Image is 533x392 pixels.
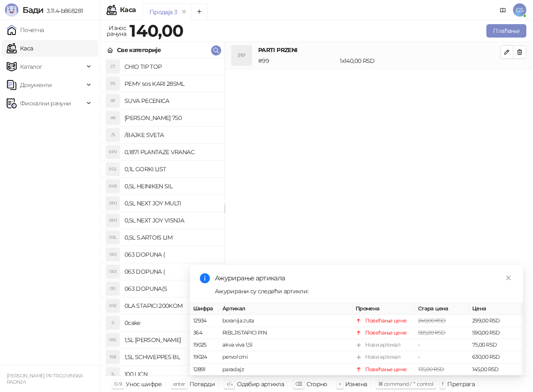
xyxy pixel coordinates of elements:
span: close [506,275,511,281]
span: enter [173,381,185,387]
div: PP [232,45,252,65]
th: Цена [469,303,523,315]
div: Нови артикал [365,353,400,362]
strong: 140,00 [130,20,183,41]
div: Потврди [189,379,215,390]
div: 0D( [106,248,120,261]
h4: 100 LICN [125,367,218,381]
div: Претрага [447,379,475,390]
div: Нови артикал [365,341,400,350]
div: Ажурирани су следећи артикли: [215,287,513,296]
td: 19025 [190,340,219,352]
h4: 063 DOPUNA ( [125,265,218,278]
div: Све категорије [117,45,161,55]
a: Close [504,273,513,282]
div: 0NJ [106,197,120,210]
img: Logo [5,3,18,17]
div: 0D( [106,265,120,278]
div: Ажурирање артикала [215,273,513,283]
button: remove [179,8,189,15]
span: Документи [20,77,52,93]
td: 299,00 RSD [469,315,523,327]
td: akva viva 1,5l [219,340,352,352]
h4: 0LA STAPICI 200KOM [125,299,218,312]
td: 12891 [190,364,219,376]
div: Продаја 3 [149,7,177,17]
div: 0S2 [106,299,120,312]
h4: PEMY sos KARI 285ML [125,77,218,90]
td: RIBLJISTAPICI PIN [219,327,352,340]
div: Одабир артикла [237,379,284,390]
div: 1 x 140,00 RSD [338,56,502,65]
div: Унос шифре [126,379,162,390]
td: 75,00 RSD [469,340,523,352]
h4: [PERSON_NAME] 750 [125,111,218,125]
h4: /BAJKE SVETA [125,128,218,142]
span: Фискални рачуни [20,95,71,112]
a: Документација [496,3,510,17]
div: PS [106,77,120,90]
td: 145,00 RSD [469,364,523,376]
div: 0 [106,316,120,330]
span: f [442,381,443,387]
h4: 0,1L GORKI LIST [125,162,218,176]
div: Сторно [306,379,327,390]
td: 364 [190,327,219,340]
td: 590,00 RSD [469,327,523,340]
h4: 063 DOPUNA ( [125,248,218,261]
h4: 0,5L NEXT JOY MULTI [125,197,218,210]
div: Износ рачуна [105,22,128,39]
h4: SUVA PECENICA [125,94,218,107]
div: Измена [345,379,367,390]
div: 1SB [106,350,120,364]
h4: 0,5L S.ARTOIS LIM [125,231,218,244]
h4: 1,5L [PERSON_NAME] [125,333,218,347]
a: Почетна [7,22,44,38]
div: /S [106,128,120,142]
h4: 063 DOPUNA(S [125,282,218,295]
div: 0GL [106,162,120,176]
span: 585,00 RSD [418,330,446,336]
h4: 0cake [125,316,218,330]
span: ⌫ [295,381,302,387]
div: CT [106,60,120,73]
td: boranija zuta [219,315,352,327]
h4: PARTI PRZENI [258,45,500,55]
div: 0D [106,282,120,295]
span: ⌘ command / ⌃ control [378,381,433,387]
span: Бади [22,5,43,15]
td: pervol crni [219,352,352,364]
div: grid [100,58,224,376]
td: 12934 [190,315,219,327]
div: Повећање цене [365,329,407,337]
span: Каталог [20,58,42,75]
span: 135,00 RSD [418,366,444,372]
th: Промена [352,303,415,315]
a: Каса [7,40,33,57]
td: 630,00 RSD [469,352,523,364]
span: 3.11.4-b868281 [43,7,83,15]
th: Шифра [190,303,219,315]
td: - [415,340,469,352]
h4: 1,5L SCHWEPPES BL [125,350,218,364]
span: + [339,381,341,387]
span: GS [513,3,526,17]
div: # 99 [257,56,338,65]
small: [PERSON_NAME] PR TRGOVINSKA RADNJA [7,373,83,385]
td: paradajz [219,364,352,376]
div: SP [106,94,120,107]
button: Add tab [191,3,208,20]
button: Плаћање [486,24,526,37]
h4: 0,5L HEINIKEN SIL [125,180,218,193]
h4: CHIO TIP TOP [125,60,218,73]
td: 19024 [190,352,219,364]
div: 0SL [106,231,120,244]
th: Стара цена [415,303,469,315]
div: 1RG [106,333,120,347]
div: Каса [120,7,136,13]
div: Повећање цене [365,317,407,325]
h4: 0,5L NEXT JOY VISNJA [125,214,218,227]
span: info-circle [200,273,210,283]
div: AK [106,111,120,125]
div: Повећање цене [365,365,407,374]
